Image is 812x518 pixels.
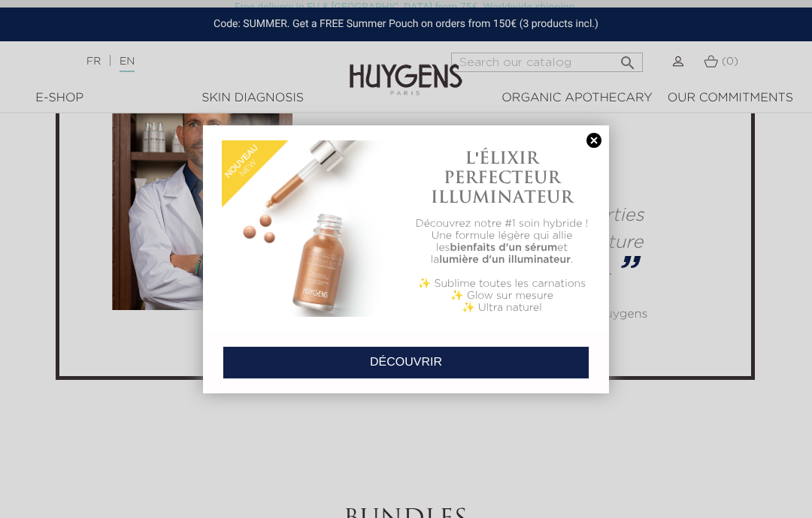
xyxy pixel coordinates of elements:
[223,346,589,379] a: DÉCOUVRIR
[414,218,590,266] p: Découvrez notre #1 soin hybride ! Une formule légère qui allie les et la .
[414,290,590,302] p: ✨ Glow sur mesure
[439,254,571,265] b: lumière d'un illuminateur
[450,242,558,253] b: bienfaits d'un sérum
[414,278,590,290] p: ✨ Sublime toutes les carnations
[414,148,590,207] h1: L'ÉLIXIR PERFECTEUR ILLUMINATEUR
[414,302,590,314] p: ✨ Ultra naturel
